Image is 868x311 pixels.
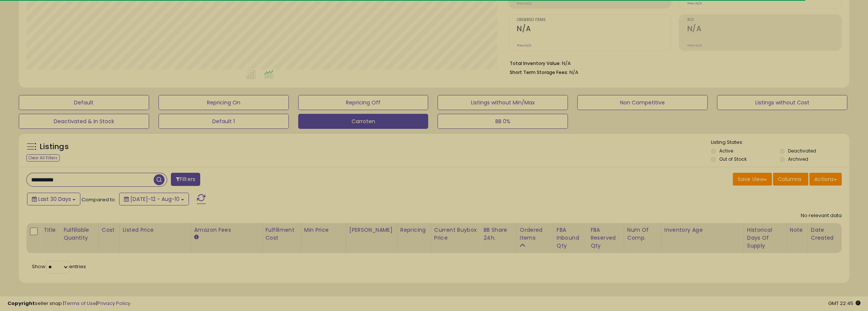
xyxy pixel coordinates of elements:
b: Total Inventory Value: [510,60,561,66]
span: Last 30 Days [38,195,71,203]
div: Current Buybox Price [434,226,477,242]
span: Show: entries [32,263,86,270]
label: Out of Stock [719,156,747,162]
button: Non Competitive [577,95,708,110]
div: Fulfillment Cost [266,226,298,242]
p: Listing States: [711,139,849,146]
div: Note [790,226,805,234]
div: BB Share 24h. [483,226,513,242]
span: 2025-09-10 22:45 GMT [828,300,860,307]
div: FBA inbound Qty [557,226,584,250]
a: Privacy Policy [97,300,130,307]
div: Listed Price [123,226,188,234]
div: FBA Reserved Qty [590,226,621,250]
small: Prev: N/A [517,1,531,6]
button: Deactivated & In Stock [19,114,149,129]
div: Repricing [400,226,428,234]
li: N/A [510,58,836,67]
div: Amazon Fees [194,226,259,234]
div: seller snap | | [8,300,130,307]
small: Prev: N/A [687,1,702,6]
div: Fulfillable Quantity [63,226,95,242]
div: Date Created [811,226,838,242]
div: [PERSON_NAME] [349,226,394,234]
button: Default [19,95,149,110]
div: Historical Days Of Supply [747,226,783,250]
button: Filters [171,173,200,186]
small: Amazon Fees. [194,234,199,241]
div: Min Price [304,226,343,234]
h2: N/A [687,24,841,35]
small: Prev: N/A [687,43,702,48]
button: Columns [773,173,808,186]
div: Clear All Filters [26,154,60,162]
button: Last 30 Days [27,193,80,205]
div: Inventory Age [664,226,741,234]
h5: Listings [40,142,69,152]
label: Deactivated [788,148,816,154]
h2: N/A [517,24,671,35]
label: Archived [788,156,808,162]
b: Short Term Storage Fees: [510,69,568,75]
button: Actions [809,173,842,186]
span: ROI [687,18,841,22]
div: Num of Comp. [627,226,658,242]
button: Listings without Min/Max [438,95,568,110]
label: Active [719,148,733,154]
span: N/A [569,69,578,76]
div: No relevant data [801,212,842,219]
strong: Copyright [8,300,35,307]
button: Repricing On [159,95,289,110]
div: Cost [102,226,116,234]
button: Carroten [298,114,429,129]
div: Title [44,226,57,234]
span: Columns [778,175,802,183]
button: Repricing Off [298,95,429,110]
button: Listings without Cost [717,95,847,110]
small: Prev: N/A [517,43,531,48]
button: BB 0% [438,114,568,129]
a: Terms of Use [64,300,96,307]
button: Save View [733,173,772,186]
button: Default 1 [159,114,289,129]
span: Ordered Items [517,18,671,22]
div: Ordered Items [520,226,550,242]
span: Compared to: [82,196,116,203]
span: [DATE]-12 - Aug-10 [130,195,180,203]
button: [DATE]-12 - Aug-10 [119,193,189,205]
